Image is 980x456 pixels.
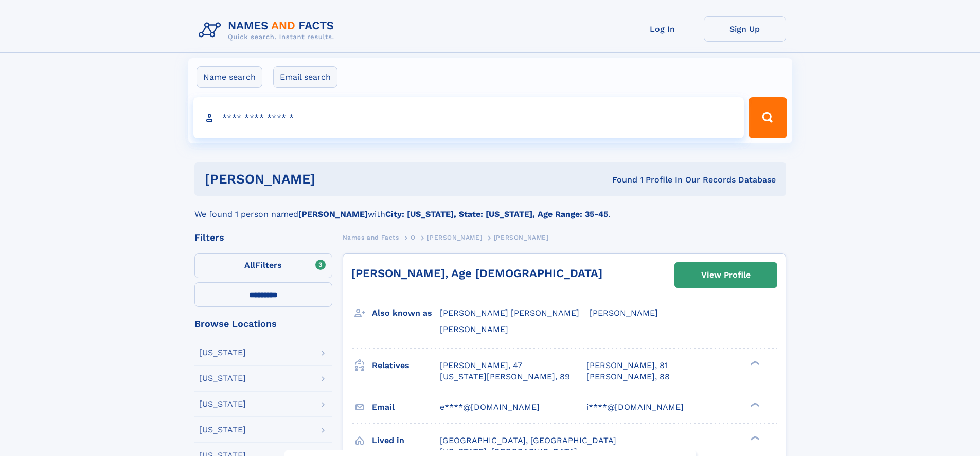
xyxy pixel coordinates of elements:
[749,97,787,138] button: Search Button
[748,401,760,408] div: ❯
[621,16,704,42] a: Log In
[427,231,482,244] a: [PERSON_NAME]
[590,308,658,318] span: [PERSON_NAME]
[193,97,744,138] input: search input
[205,173,464,186] h1: [PERSON_NAME]
[372,357,440,374] h3: Relatives
[199,426,246,434] div: [US_STATE]
[440,308,579,318] span: [PERSON_NAME] [PERSON_NAME]
[199,400,246,408] div: [US_STATE]
[440,435,616,445] span: [GEOGRAPHIC_DATA], [GEOGRAPHIC_DATA]
[343,231,399,244] a: Names and Facts
[372,398,440,416] h3: Email
[494,234,549,241] span: [PERSON_NAME]
[197,66,262,88] label: Name search
[586,360,668,371] a: [PERSON_NAME], 81
[351,267,602,280] a: [PERSON_NAME], Age [DEMOGRAPHIC_DATA]
[298,209,368,219] b: [PERSON_NAME]
[199,374,246,382] div: [US_STATE]
[372,432,440,449] h3: Lived in
[748,434,760,441] div: ❯
[372,304,440,322] h3: Also known as
[194,196,786,221] div: We found 1 person named with .
[411,231,416,244] a: O
[199,349,246,357] div: [US_STATE]
[440,371,570,382] a: [US_STATE][PERSON_NAME], 89
[464,174,776,186] div: Found 1 Profile In Our Records Database
[748,359,760,366] div: ❯
[273,66,337,88] label: Email search
[194,16,343,44] img: Logo Names and Facts
[194,253,332,278] label: Filters
[586,371,670,382] a: [PERSON_NAME], 88
[385,209,608,219] b: City: [US_STATE], State: [US_STATE], Age Range: 35-45
[440,324,508,334] span: [PERSON_NAME]
[194,233,332,242] div: Filters
[194,319,332,329] div: Browse Locations
[244,260,255,270] span: All
[704,16,786,42] a: Sign Up
[701,263,751,287] div: View Profile
[427,234,482,241] span: [PERSON_NAME]
[675,263,777,287] a: View Profile
[411,234,416,241] span: O
[440,360,522,371] a: [PERSON_NAME], 47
